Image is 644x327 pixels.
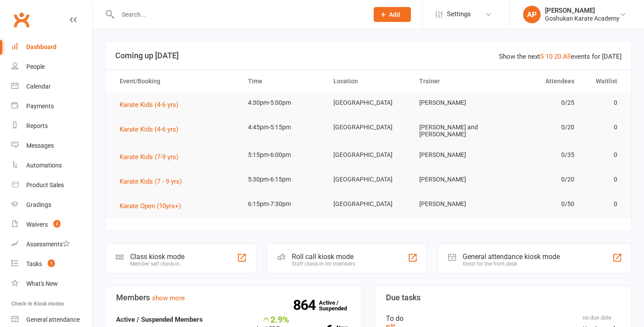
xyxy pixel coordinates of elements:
[26,241,70,248] div: Assessments
[545,14,619,22] div: Goshukan Karate Academy
[497,194,582,214] td: 0/50
[120,201,187,211] button: Karate Open (10yrs+)
[120,101,178,109] span: Karate Kids (4-6 yrs)
[11,254,92,274] a: Tasks 1
[497,70,582,92] th: Attendees
[386,314,621,323] div: To do
[411,169,497,190] td: [PERSON_NAME]
[11,116,92,136] a: Reports
[497,117,582,138] td: 0/20
[497,169,582,190] td: 0/20
[26,181,64,188] div: Product Sales
[26,142,54,149] div: Messages
[112,70,240,92] th: Event/Booking
[463,261,560,267] div: Great for the front desk
[152,294,185,302] a: show more
[326,194,411,214] td: [GEOGRAPHIC_DATA]
[48,259,55,267] span: 1
[26,201,51,208] div: Gradings
[326,145,411,165] td: [GEOGRAPHIC_DATA]
[292,252,355,261] div: Roll call kiosk mode
[463,252,560,261] div: General attendance kiosk mode
[326,169,411,190] td: [GEOGRAPHIC_DATA]
[130,252,184,261] div: Class kiosk mode
[26,162,62,169] div: Automations
[26,260,42,267] div: Tasks
[545,53,552,60] a: 10
[11,77,92,96] a: Calendar
[120,178,182,185] span: Karate Kids (7 - 9 yrs)
[447,4,471,24] span: Settings
[386,293,621,302] h3: Due tasks
[115,8,362,21] input: Search...
[374,7,411,22] button: Add
[411,70,497,92] th: Trainer
[326,70,411,92] th: Location
[411,194,497,214] td: [PERSON_NAME]
[11,57,92,77] a: People
[11,175,92,195] a: Product Sales
[120,176,188,187] button: Karate Kids (7 - 9 yrs)
[545,7,619,14] div: [PERSON_NAME]
[26,63,45,70] div: People
[411,92,497,113] td: [PERSON_NAME]
[554,53,561,60] a: 20
[563,53,571,60] a: All
[582,169,625,190] td: 0
[293,299,319,312] strong: 864
[11,96,92,116] a: Payments
[11,215,92,235] a: Waivers 3
[497,92,582,113] td: 0/25
[240,169,326,190] td: 5:30pm-6:15pm
[240,117,326,138] td: 4:45pm-5:15pm
[497,145,582,165] td: 0/35
[11,274,92,294] a: What's New
[257,314,289,324] div: 2.9%
[120,124,184,135] button: Karate Kids (4-6 yrs)
[292,261,355,267] div: Staff check-in for members
[240,194,326,214] td: 6:15pm-7:30pm
[411,117,497,145] td: [PERSON_NAME] and [PERSON_NAME]
[389,11,400,18] span: Add
[11,156,92,175] a: Automations
[116,316,203,323] strong: Active / Suspended Members
[53,220,60,227] span: 3
[120,153,178,161] span: Karate Kids (7-9 yrs)
[11,195,92,215] a: Gradings
[582,70,625,92] th: Waitlist
[130,261,184,267] div: Member self check-in
[319,293,357,318] a: 864Active / Suspended
[26,221,48,228] div: Waivers
[26,280,58,287] div: What's New
[26,103,54,110] div: Payments
[523,6,541,23] div: AP
[582,145,625,165] td: 0
[582,92,625,113] td: 0
[120,125,178,133] span: Karate Kids (4-6 yrs)
[11,37,92,57] a: Dashboard
[11,235,92,254] a: Assessments
[11,136,92,156] a: Messages
[582,194,625,214] td: 0
[26,43,57,50] div: Dashboard
[116,293,351,302] h3: Members
[240,145,326,165] td: 5:15pm-6:00pm
[499,51,622,62] div: Show the next events for [DATE]
[411,145,497,165] td: [PERSON_NAME]
[582,117,625,138] td: 0
[240,70,326,92] th: Time
[540,53,544,60] a: 5
[326,117,411,138] td: [GEOGRAPHIC_DATA]
[240,92,326,113] td: 4:30pm-5:00pm
[115,51,622,60] h3: Coming up [DATE]
[120,202,181,210] span: Karate Open (10yrs+)
[120,100,184,110] button: Karate Kids (4-6 yrs)
[26,83,51,90] div: Calendar
[26,122,48,129] div: Reports
[11,9,32,31] a: Clubworx
[26,316,80,323] div: General attendance
[326,92,411,113] td: [GEOGRAPHIC_DATA]
[120,152,184,162] button: Karate Kids (7-9 yrs)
